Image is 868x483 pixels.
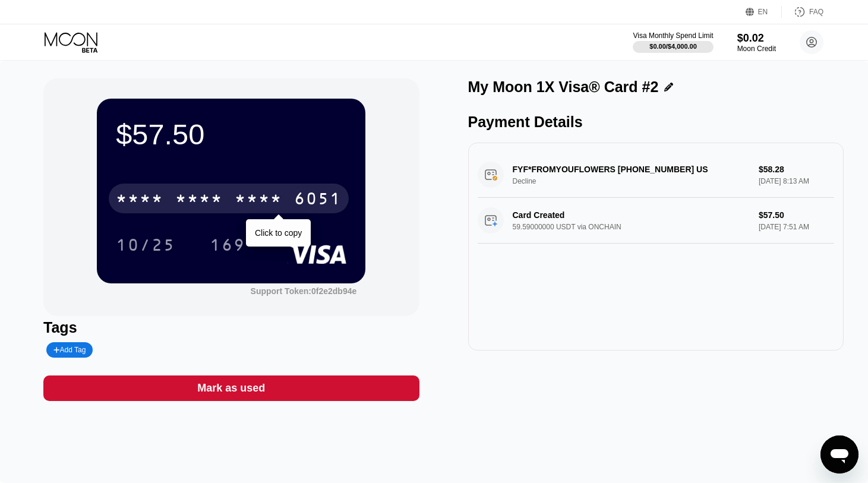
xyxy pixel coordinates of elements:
div: FAQ [809,8,823,16]
div: Mark as used [197,381,265,395]
div: Visa Monthly Spend Limit$0.00/$4,000.00 [633,31,713,53]
div: $0.00 / $4,000.00 [649,43,697,50]
div: FAQ [782,6,823,18]
div: $0.02 [737,32,776,45]
div: Visa Monthly Spend Limit [633,31,713,40]
div: My Moon 1X Visa® Card #2 [468,78,659,96]
div: Click to copy [255,228,302,238]
div: Moon Credit [737,45,776,53]
div: Support Token: 0f2e2db94e [251,286,357,296]
div: $57.50 [116,118,346,151]
div: Add Tag [53,346,86,354]
div: Tags [43,319,419,336]
div: 169 [210,237,245,256]
div: Support Token:0f2e2db94e [251,286,357,296]
div: 10/25 [107,230,184,260]
div: Add Tag [46,342,93,358]
div: EN [758,8,768,16]
div: Mark as used [43,375,419,401]
iframe: Button to launch messaging window [820,435,858,473]
div: Payment Details [468,113,844,131]
div: 6051 [294,191,342,210]
div: EN [746,6,782,18]
div: 10/25 [116,237,175,256]
div: $0.02Moon Credit [737,32,776,53]
div: 169 [201,230,254,260]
